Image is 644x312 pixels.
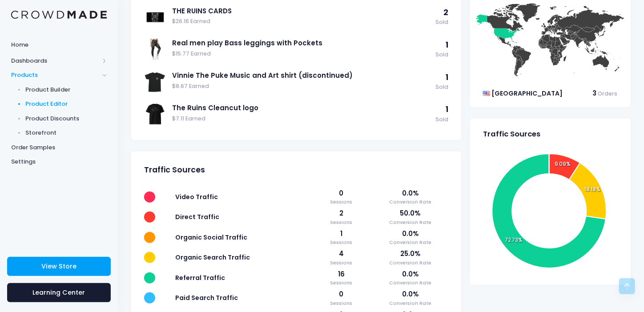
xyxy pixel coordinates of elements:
span: Sessions [319,279,363,287]
span: Sold [435,116,448,124]
span: Conversion Rate [372,198,448,206]
span: Conversion Rate [372,300,448,307]
span: Conversion Rate [372,219,448,226]
span: 0 [319,289,363,299]
img: Logo [11,11,107,19]
span: Organic Search Traffic [175,253,250,262]
span: View Store [41,262,76,271]
a: THE RUINS CARDS [172,6,431,16]
span: Orders [598,90,618,97]
span: Sold [435,83,448,92]
span: Sessions [319,198,363,206]
span: $7.11 Earned [172,115,431,123]
span: 1 [446,40,448,50]
a: The Ruins Cleancut logo [172,103,431,113]
span: Product Builder [26,85,107,94]
span: Dashboards [11,56,99,65]
span: Paid Search Traffic [175,293,238,302]
span: Conversion Rate [372,239,448,246]
span: Storefront [26,128,107,137]
span: Organic Social Traffic [175,233,247,242]
span: 4 [319,249,363,259]
span: 2 [319,208,363,218]
span: Traffic Sources [483,130,540,139]
span: Order Samples [11,143,107,152]
span: 0.0% [372,269,448,279]
span: 1 [319,229,363,239]
span: Products [11,71,99,80]
span: 50.0% [372,208,448,218]
span: 3 [593,88,597,98]
span: $15.77 Earned [172,50,431,58]
a: View Store [7,257,111,276]
span: 16 [319,269,363,279]
span: 1 [446,72,448,83]
span: Sold [435,18,448,27]
span: Sold [435,51,448,59]
span: 0 [319,188,363,198]
span: Home [11,40,107,49]
span: Settings [11,157,107,166]
span: Sessions [319,300,363,307]
span: 25.0% [372,249,448,259]
span: 0.0% [372,188,448,198]
span: 0.0% [372,229,448,239]
span: $8.67 Earned [172,82,431,91]
span: Sessions [319,219,363,226]
span: Product Editor [26,100,107,108]
span: Referral Traffic [175,273,225,282]
span: Sessions [319,239,363,246]
span: Sessions [319,259,363,267]
a: Real men play Bass leggings with Pockets [172,38,431,48]
span: Product Discounts [26,114,107,123]
span: 0.0% [372,289,448,299]
span: Conversion Rate [372,259,448,267]
span: Traffic Sources [144,165,205,175]
span: Learning Center [33,288,85,297]
span: [GEOGRAPHIC_DATA] [491,89,563,98]
span: 2 [443,7,448,18]
a: Learning Center [7,283,111,302]
span: Video Traffic [175,192,218,201]
a: Vinnie The Puke Music and Art shirt (discontinued) [172,71,431,80]
span: Conversion Rate [372,279,448,287]
span: $26.16 Earned [172,17,431,26]
span: 1 [446,104,448,115]
span: Direct Traffic [175,212,219,221]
